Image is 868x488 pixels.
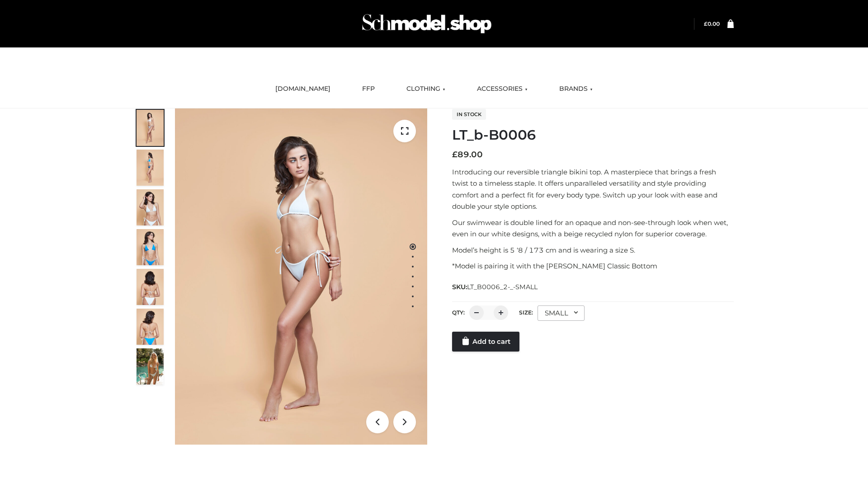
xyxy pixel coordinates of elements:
img: ArielClassicBikiniTop_CloudNine_AzureSky_OW114ECO_1-scaled.jpg [137,110,164,146]
span: £ [452,150,458,160]
a: CLOTHING [400,79,452,99]
span: SKU: [452,282,538,292]
img: Schmodel Admin 964 [359,6,495,42]
a: [DOMAIN_NAME] [269,79,337,99]
div: SMALL [538,305,585,321]
p: Introducing our reversible triangle bikini top. A masterpiece that brings a fresh twist to a time... [452,166,734,212]
img: Arieltop_CloudNine_AzureSky2.jpg [137,348,164,385]
img: ArielClassicBikiniTop_CloudNine_AzureSky_OW114ECO_2-scaled.jpg [137,150,164,186]
a: FFP [355,79,382,99]
span: In stock [452,109,486,120]
img: ArielClassicBikiniTop_CloudNine_AzureSky_OW114ECO_3-scaled.jpg [137,189,164,225]
img: ArielClassicBikiniTop_CloudNine_AzureSky_OW114ECO_8-scaled.jpg [137,309,164,345]
label: Size: [519,309,533,316]
a: BRANDS [552,79,599,99]
p: Model’s height is 5 ‘8 / 173 cm and is wearing a size S. [452,244,734,256]
p: Our swimwear is double lined for an opaque and non-see-through look when wet, even in our white d... [452,217,734,240]
bdi: 89.00 [452,150,483,160]
h1: LT_b-B0006 [452,127,734,143]
img: ArielClassicBikiniTop_CloudNine_AzureSky_OW114ECO_4-scaled.jpg [137,229,164,265]
a: Add to cart [452,332,519,352]
a: ACCESSORIES [470,79,534,99]
span: £ [704,20,708,27]
label: QTY: [452,309,465,316]
img: ArielClassicBikiniTop_CloudNine_AzureSky_OW114ECO_1 [175,108,427,445]
p: *Model is pairing it with the [PERSON_NAME] Classic Bottom [452,260,734,272]
span: LT_B0006_2-_-SMALL [467,283,538,291]
a: £0.00 [704,20,720,27]
img: ArielClassicBikiniTop_CloudNine_AzureSky_OW114ECO_7-scaled.jpg [137,269,164,305]
bdi: 0.00 [704,20,720,27]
